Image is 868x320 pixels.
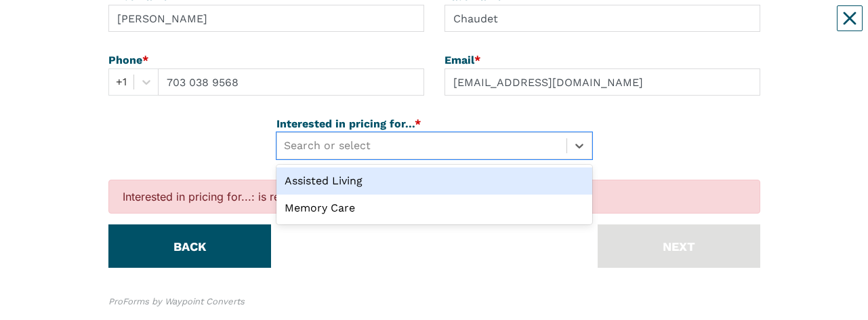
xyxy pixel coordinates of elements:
[108,295,245,308] div: ProForms by Waypoint Converts
[445,54,474,66] span: Email
[598,224,760,268] button: NEXT
[108,54,142,66] span: Phone
[276,195,592,222] div: Memory Care
[108,224,271,268] button: BACK
[108,180,760,214] div: Interested in pricing for...: is required.
[276,117,415,130] span: Interested in pricing for...
[276,167,592,195] div: Assisted Living
[837,5,863,31] button: Close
